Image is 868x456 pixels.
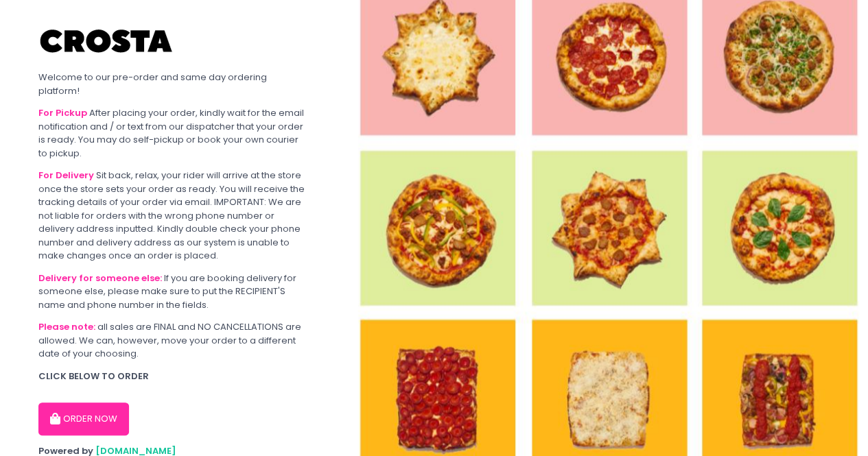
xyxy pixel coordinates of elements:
[38,272,309,312] div: If you are booking delivery for someone else, please make sure to put the RECIPIENT'S name and ph...
[38,169,94,182] b: For Delivery
[38,370,309,383] div: CLICK BELOW TO ORDER
[38,21,176,62] img: Crosta Pizzeria
[38,106,87,119] b: For Pickup
[38,106,309,160] div: After placing your order, kindly wait for the email notification and / or text from our dispatche...
[38,71,309,97] div: Welcome to our pre-order and same day ordering platform!
[38,403,129,435] button: ORDER NOW
[38,320,95,333] b: Please note:
[38,272,162,285] b: Delivery for someone else:
[38,169,309,263] div: Sit back, relax, your rider will arrive at the store once the store sets your order as ready. You...
[38,320,309,361] div: all sales are FINAL and NO CANCELLATIONS are allowed. We can, however, move your order to a diffe...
